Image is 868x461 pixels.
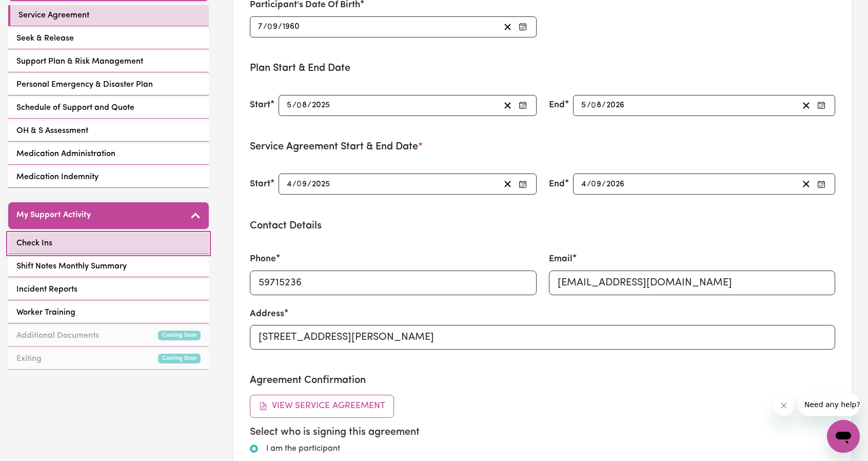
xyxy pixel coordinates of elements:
iframe: Close message [774,395,794,416]
small: Coming Soon [158,354,201,363]
span: / [307,101,311,110]
input: -- [581,177,587,191]
input: -- [591,177,602,191]
span: Medication Administration [16,148,115,160]
span: Worker Training [16,306,75,319]
input: -- [581,99,587,112]
span: / [587,101,591,110]
span: Incident Reports [16,283,77,296]
input: ---- [606,99,625,112]
span: Service Agreement [18,9,89,22]
button: View Service Agreement [250,395,394,417]
input: -- [286,177,292,191]
a: Check Ins [8,233,209,254]
input: ---- [311,177,331,191]
a: Support Plan & Risk Management [8,51,209,72]
small: Coming Soon [158,331,201,340]
input: -- [591,99,602,112]
span: / [263,22,267,31]
span: Additional Documents [16,330,99,342]
span: / [602,101,606,110]
label: Start [250,99,270,112]
input: -- [297,177,307,191]
span: Schedule of Support and Quote [16,102,134,114]
iframe: Button to launch messaging window [827,420,860,453]
span: Support Plan & Risk Management [16,55,143,68]
span: / [292,180,297,189]
label: Start [250,178,270,191]
a: Incident Reports [8,279,209,300]
span: 0 [591,101,596,109]
span: / [307,180,311,189]
span: 0 [591,180,596,188]
span: Shift Notes Monthly Summary [16,260,127,273]
a: Medication Administration [8,144,209,165]
span: Exiting [16,353,42,365]
h3: Agreement Confirmation [250,374,835,387]
h5: My Support Activity [16,210,91,220]
label: Address [250,308,284,321]
input: -- [286,99,292,112]
input: -- [297,99,307,112]
a: Seek & Release [8,28,209,49]
h3: Contact Details [250,220,835,232]
a: ExitingComing Soon [8,349,209,370]
span: 0 [297,180,302,188]
h3: Plan Start & End Date [250,62,835,74]
span: 0 [267,23,272,31]
span: Personal Emergency & Disaster Plan [16,79,153,91]
label: End [549,99,565,112]
span: / [278,22,282,31]
span: Seek & Release [16,32,74,45]
a: OH & S Assessment [8,121,209,142]
a: Schedule of Support and Quote [8,98,209,119]
a: Shift Notes Monthly Summary [8,256,209,277]
label: I am the participant [266,443,340,455]
label: End [549,178,565,191]
a: Personal Emergency & Disaster Plan [8,74,209,95]
label: Email [549,253,573,266]
input: ---- [606,177,625,191]
input: ---- [311,99,331,112]
span: / [602,180,606,189]
a: Additional DocumentsComing Soon [8,325,209,347]
input: ---- [282,20,300,34]
a: Worker Training [8,302,209,323]
span: / [292,101,297,110]
span: Medication Indemnity [16,171,98,183]
a: Medication Indemnity [8,167,209,188]
span: / [587,180,591,189]
input: -- [258,20,263,34]
span: Check Ins [16,237,52,249]
span: 0 [297,101,302,109]
iframe: Message from company [798,393,860,416]
button: My Support Activity [8,202,209,229]
label: Phone [250,253,276,266]
input: -- [268,20,278,34]
h3: Service Agreement Start & End Date [250,141,835,153]
span: Need any help? [6,7,62,15]
h5: Select who is signing this agreement [250,426,835,438]
span: OH & S Assessment [16,125,88,137]
a: Service Agreement [8,5,209,26]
